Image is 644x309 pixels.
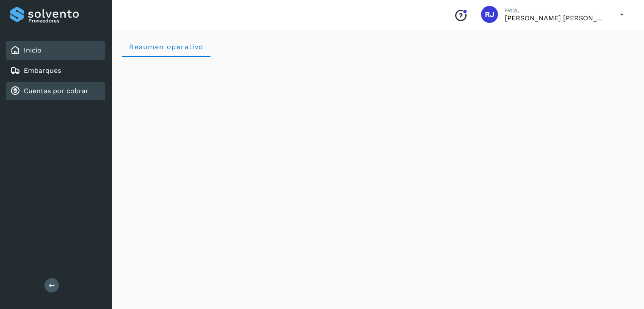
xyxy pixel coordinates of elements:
[24,46,41,54] a: Inicio
[6,41,105,60] div: Inicio
[24,66,61,74] a: Embarques
[129,43,204,51] span: Resumen operativo
[24,87,88,95] a: Cuentas por cobrar
[6,82,105,100] div: Cuentas por cobrar
[6,61,105,80] div: Embarques
[505,14,606,22] p: RODRIGO JAVIER MORENO ROJAS
[505,7,606,14] p: Hola,
[28,18,102,24] p: Proveedores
